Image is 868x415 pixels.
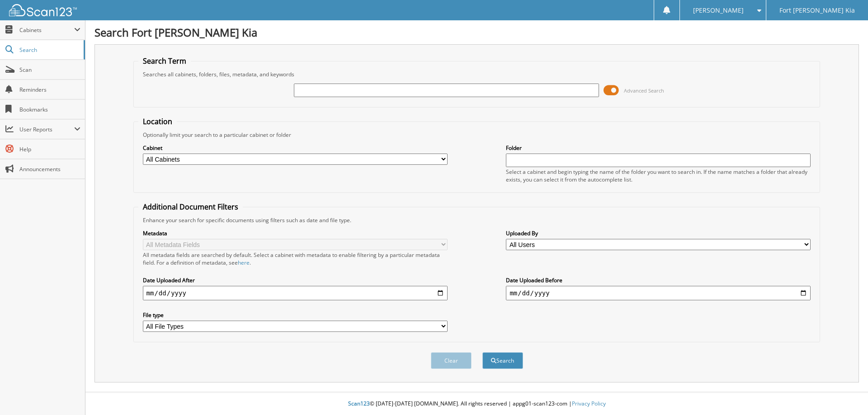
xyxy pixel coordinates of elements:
[506,276,811,284] label: Date Uploaded Before
[143,276,448,284] label: Date Uploaded After
[138,216,816,224] div: Enhance your search for specific documents using filters such as date and file type.
[19,46,79,54] span: Search
[19,126,74,133] span: User Reports
[138,70,816,78] div: Searches all cabinets, folders, files, metadata, and keywords
[19,165,80,173] span: Announcements
[506,229,811,237] label: Uploaded By
[482,352,523,369] button: Search
[238,259,250,266] a: here
[572,400,606,407] a: Privacy Policy
[693,8,744,13] span: [PERSON_NAME]
[779,8,855,13] span: Fort [PERSON_NAME] Kia
[19,106,80,113] span: Bookmarks
[19,66,80,74] span: Scan
[9,4,77,16] img: scan123-logo-white.svg
[85,393,868,415] div: © [DATE]-[DATE] [DOMAIN_NAME]. All rights reserved | appg01-scan123-com |
[143,229,448,237] label: Metadata
[19,145,80,153] span: Help
[138,117,177,126] legend: Location
[506,144,811,152] label: Folder
[19,26,74,34] span: Cabinets
[138,131,816,139] div: Optionally limit your search to a particular cabinet or folder
[431,352,472,369] button: Clear
[138,56,191,66] legend: Search Term
[143,251,448,266] div: All metadata fields are searched by default. Select a cabinet with metadata to enable filtering b...
[143,311,448,319] label: File type
[138,202,243,212] legend: Additional Document Filters
[624,87,664,94] span: Advanced Search
[143,286,448,300] input: start
[94,25,859,40] h1: Search Fort [PERSON_NAME] Kia
[19,86,80,93] span: Reminders
[506,168,811,183] div: Select a cabinet and begin typing the name of the folder you want to search in. If the name match...
[506,286,811,300] input: end
[348,400,370,407] span: Scan123
[143,144,448,152] label: Cabinet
